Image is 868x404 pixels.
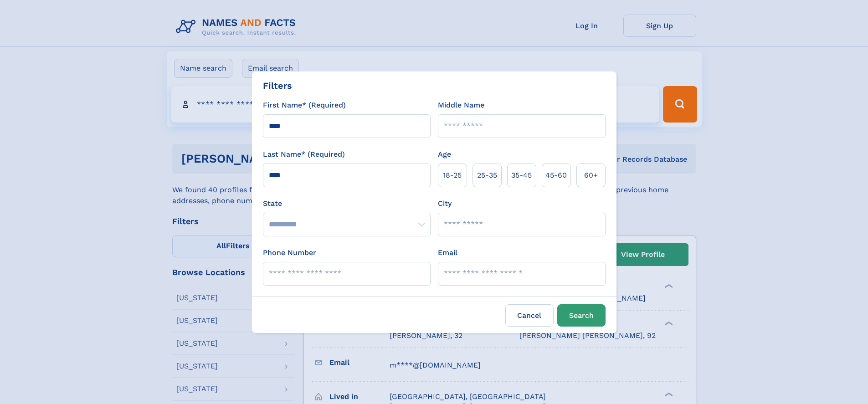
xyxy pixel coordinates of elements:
[477,170,497,181] span: 25‑35
[263,149,345,160] label: Last Name* (Required)
[263,100,346,111] label: First Name* (Required)
[263,247,316,258] label: Phone Number
[438,149,451,160] label: Age
[263,79,292,92] div: Filters
[263,198,431,209] label: State
[443,170,462,181] span: 18‑25
[584,170,598,181] span: 60+
[438,198,452,209] label: City
[438,247,457,258] label: Email
[505,304,554,327] label: Cancel
[438,100,484,111] label: Middle Name
[557,304,606,327] button: Search
[545,170,567,181] span: 45‑60
[511,170,532,181] span: 35‑45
